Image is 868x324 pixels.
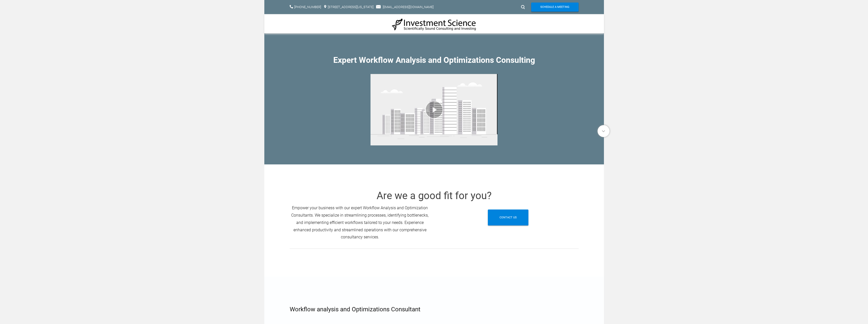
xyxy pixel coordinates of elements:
[383,5,434,9] a: [EMAIL_ADDRESS][DOMAIN_NAME]
[371,70,497,149] div: play video
[531,3,579,12] a: Schedule A Meeting
[333,55,535,65] font: Expert Workflow Analysis and Optimizations Consulting
[500,209,517,225] span: Contact Us
[291,205,429,239] span: Empower your business with our expert Workflow Analysis and Optimization Consultants. We speciali...
[294,5,321,9] a: [PHONE_NUMBER]
[371,70,497,149] div: Video: stardomvideos_final_592_905.mp4
[488,209,528,225] a: Contact Us
[392,18,476,31] img: Investment Science | NYC Consulting Services
[540,3,569,12] span: Schedule A Meeting
[290,306,420,313] font: Workflow analysis and Optimizations Consultant
[377,190,492,202] font: Are we a good fit for you?
[328,5,374,9] a: [STREET_ADDRESS][US_STATE]​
